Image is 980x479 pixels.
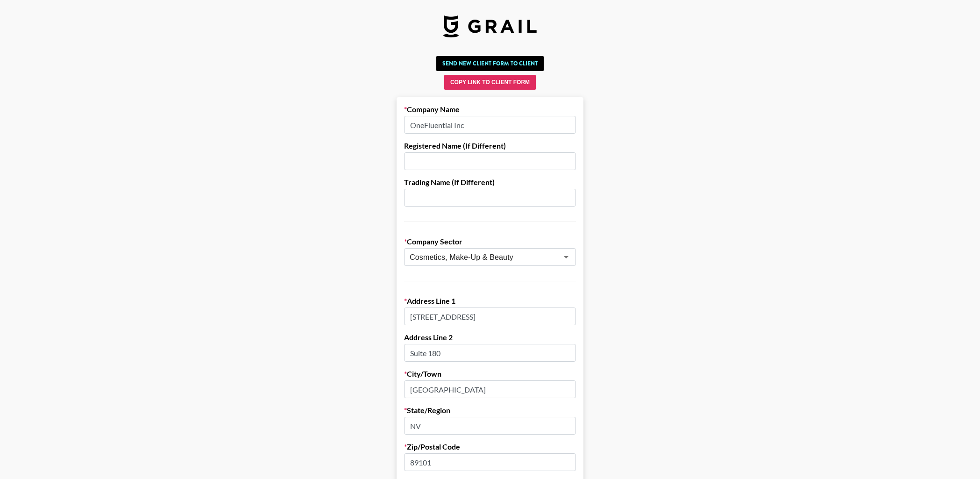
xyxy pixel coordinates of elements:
label: Address Line 1 [404,296,576,306]
label: Trading Name (If Different) [404,178,576,187]
label: Company Sector [404,237,576,246]
label: State/Region [404,406,576,415]
label: Company Name [404,105,576,114]
img: Grail Talent Logo [443,15,537,37]
label: Registered Name (If Different) [404,141,576,150]
button: Open [560,250,573,264]
label: City/Town [404,369,576,379]
button: Send New Client Form to Client [436,56,544,71]
label: Zip/Postal Code [404,442,576,451]
button: Copy Link to Client Form [444,75,536,90]
label: Address Line 2 [404,333,576,342]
